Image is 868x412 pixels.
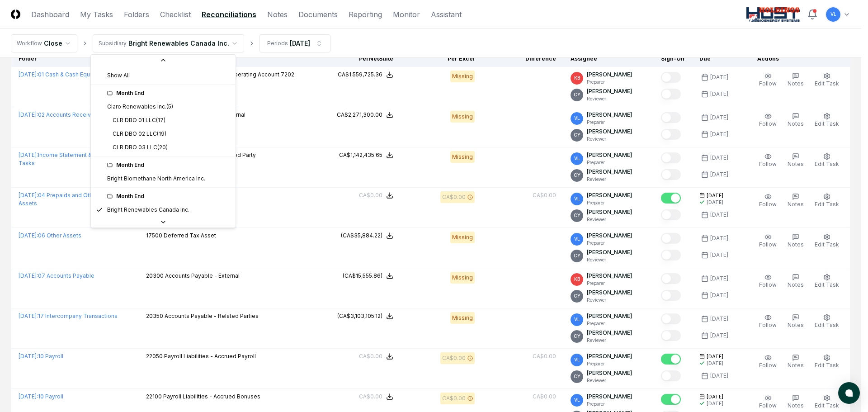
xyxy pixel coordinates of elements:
div: ( 17 ) [156,116,165,124]
div: ( 20 ) [157,143,168,152]
div: CLR DBO 01 LLC [107,116,165,124]
div: Claro Renewables Inc. [107,103,173,111]
div: ( 19 ) [157,130,166,138]
div: CLR DBO 03 LLC [107,143,168,152]
div: CLR DBO 02 LLC [107,130,166,138]
div: Month End [107,89,230,97]
div: ( 5 ) [166,103,173,111]
span: Show All [107,71,130,80]
div: Month End [107,161,230,169]
div: Month End [107,192,230,200]
div: Bright Biomethane North America Inc. [107,175,205,183]
div: Bright Renewables Canada Inc. [107,206,189,214]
